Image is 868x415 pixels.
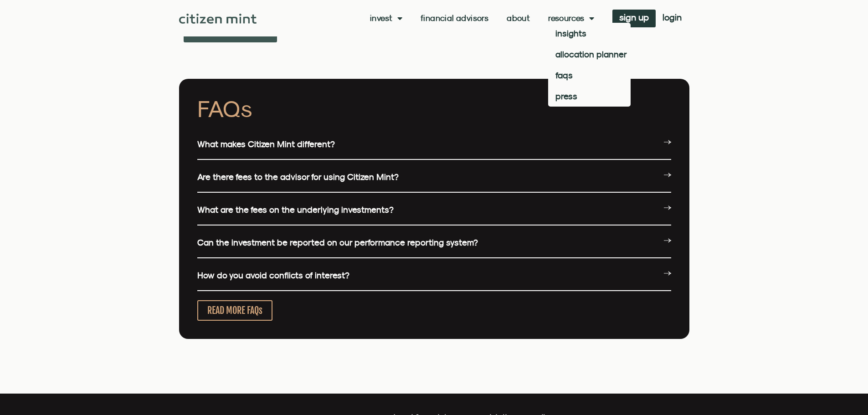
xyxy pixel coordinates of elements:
[197,97,671,120] h2: FAQs
[656,10,688,27] a: login
[663,14,682,20] span: login
[197,205,394,215] a: What are the fees on the underlying investments?
[197,195,671,225] div: What are the fees on the underlying investments?
[197,300,272,321] a: READ MORE FAQs
[197,270,349,280] a: How do you avoid conflicts of interest?
[179,14,257,24] img: Citizen Mint
[207,305,262,316] span: READ MORE FAQs
[197,237,478,247] a: Can the investment be reported on our performance reporting system?
[619,14,649,20] span: sign up
[197,162,671,193] div: Are there fees to the advisor for using Citizen Mint?
[548,14,594,23] a: Resources
[548,86,631,107] a: press
[197,228,671,258] div: Can the investment be reported on our performance reporting system?
[548,44,631,65] a: allocation planner
[197,129,671,160] div: What makes Citizen Mint different?
[370,14,402,23] a: Invest
[548,23,631,107] ul: Resources
[421,14,488,23] a: Financial Advisors
[612,10,656,27] a: sign up
[370,14,594,23] nav: Menu
[197,261,671,291] div: How do you avoid conflicts of interest?
[507,14,530,23] a: About
[548,23,631,44] a: insights
[197,139,335,149] a: What makes Citizen Mint different?
[548,65,631,86] a: faqs
[197,172,399,182] a: Are there fees to the advisor for using Citizen Mint?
